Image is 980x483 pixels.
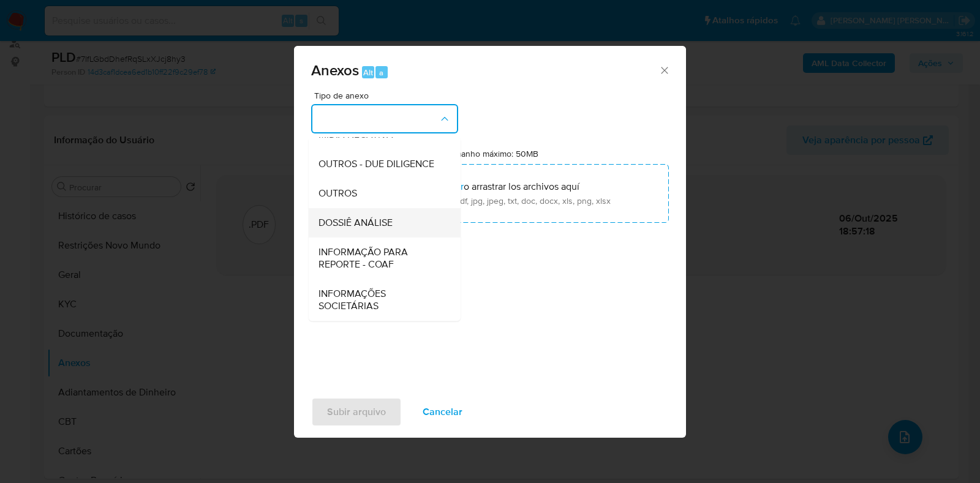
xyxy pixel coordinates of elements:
span: INFORMAÇÃO PARA REPORTE - COAF [318,246,443,271]
span: Alt [363,67,373,78]
span: a [379,67,383,78]
label: Tamanho máximo: 50MB [446,148,538,159]
span: Tipo de anexo [314,91,461,100]
span: DOSSIÊ ANÁLISE [318,217,393,229]
span: OUTROS - DUE DILIGENCE [318,158,434,170]
span: INFORMAÇÕES SOCIETÁRIAS [318,288,443,312]
button: Cancelar [407,397,478,427]
span: Cancelar [423,399,462,425]
span: OUTROS [318,187,357,200]
span: Anexos [311,59,359,81]
span: MIDIA NEGATIVA [318,129,393,141]
button: Cerrar [658,64,669,75]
